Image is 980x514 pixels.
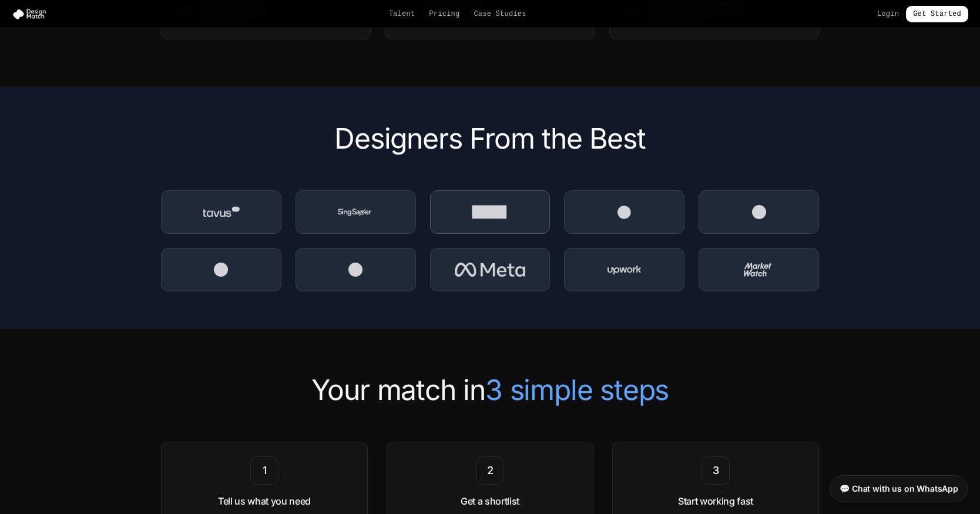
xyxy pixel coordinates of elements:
[830,475,968,502] a: 💬 Chat with us on WhatsApp
[401,494,579,508] h3: Get a shortlist
[429,9,459,19] a: Pricing
[214,263,228,277] img: Company 6
[471,205,510,219] img: Company 3
[617,205,632,219] img: Company 4
[202,205,241,219] img: Company 1
[702,456,730,485] div: 3
[389,9,415,19] a: Talent
[906,6,968,22] a: Get Started
[608,263,641,277] img: Company 9
[877,9,899,19] a: Login
[348,263,363,277] img: Company 7
[485,372,669,407] span: 3 simple steps
[250,456,278,485] div: 1
[476,456,504,485] div: 2
[627,494,804,508] h3: Start working fast
[161,125,819,153] h2: Designers From the Best
[12,8,52,20] img: Design Match
[161,376,819,404] h2: Your match in
[744,263,774,277] img: Company 10
[474,9,526,19] a: Case Studies
[336,205,375,219] img: Company 2
[176,494,353,508] h3: Tell us what you need
[455,263,525,277] img: Company 8
[752,205,766,219] img: Company 5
